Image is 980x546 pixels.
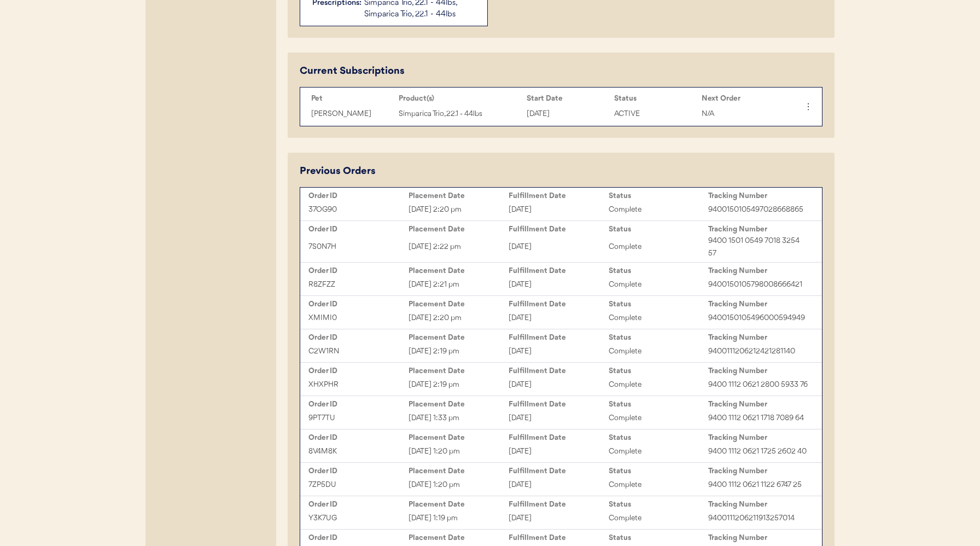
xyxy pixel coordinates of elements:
div: Tracking Number [708,266,808,275]
div: 7S0N7H [308,241,409,253]
div: Tracking Number [708,300,808,309]
div: N/A [702,108,784,120]
div: Current Subscriptions [300,64,405,79]
div: Complete [609,412,709,425]
div: Complete [609,345,709,358]
div: Order ID [308,500,409,509]
div: Order ID [308,467,409,475]
div: Tracking Number [708,333,808,342]
div: [DATE] 2:19 pm [409,345,509,358]
div: Placement Date [409,333,509,342]
div: Simparica Trio, 22.1 - 44lbs [399,108,521,120]
div: Fulfillment Date [509,225,609,234]
div: Order ID [308,433,409,442]
div: [DATE] 1:19 pm [409,512,509,525]
div: Pet [311,94,393,103]
div: Fulfillment Date [509,266,609,275]
div: [DATE] 2:20 pm [409,204,509,216]
div: [DATE] 2:21 pm [409,278,509,291]
div: [DATE] [509,512,609,525]
div: [DATE] [509,445,609,458]
div: Tracking Number [708,467,808,475]
div: Status [609,333,709,342]
div: Tracking Number [708,225,808,234]
div: [DATE] 1:20 pm [409,445,509,458]
div: Placement Date [409,367,509,375]
div: Product(s) [399,94,521,103]
div: [DATE] [509,479,609,491]
div: Placement Date [409,400,509,409]
div: Order ID [308,300,409,309]
div: Fulfillment Date [509,500,609,509]
div: 37OG90 [308,204,409,216]
div: Tracking Number [708,191,808,200]
div: Complete [609,512,709,525]
div: Fulfillment Date [509,191,609,200]
div: 9PT7TU [308,412,409,425]
div: Complete [609,445,709,458]
div: Placement Date [409,266,509,275]
div: Status [609,533,709,542]
div: Tracking Number [708,400,808,409]
div: 9400150105497028668865 [708,204,808,216]
div: Complete [609,379,709,391]
div: 8V4M8K [308,445,409,458]
div: 9400 1112 0621 1122 6747 25 [708,479,808,491]
div: Status [609,500,709,509]
div: Fulfillment Date [509,367,609,375]
div: [DATE] [509,312,609,324]
div: 9400150105798008666421 [708,278,808,291]
div: [DATE] [509,345,609,358]
div: Placement Date [409,300,509,309]
div: Placement Date [409,225,509,234]
div: Status [609,266,709,275]
div: 9400 1112 0621 2800 5933 76 [708,379,808,391]
div: Order ID [308,533,409,542]
div: Order ID [308,400,409,409]
div: [DATE] [509,204,609,216]
div: [PERSON_NAME] [311,108,393,120]
div: Complete [609,312,709,324]
div: C2W1RN [308,345,409,358]
div: Y3K7UG [308,512,409,525]
div: [DATE] [509,379,609,391]
div: Placement Date [409,533,509,542]
div: Fulfillment Date [509,300,609,309]
div: [DATE] [509,412,609,425]
div: [DATE] 2:22 pm [409,241,509,253]
div: 9400150105496000594949 [708,312,808,324]
div: [DATE] 1:33 pm [409,412,509,425]
div: Placement Date [409,433,509,442]
div: Tracking Number [708,500,808,509]
div: Tracking Number [708,433,808,442]
div: Status [609,400,709,409]
div: Complete [609,479,709,491]
div: Status [609,300,709,309]
div: Status [609,467,709,475]
div: [DATE] 2:20 pm [409,312,509,324]
div: Status [609,225,709,234]
div: Order ID [308,266,409,275]
div: Order ID [308,225,409,234]
div: XMIMI0 [308,312,409,324]
div: 9400 1112 0621 1725 2602 40 [708,445,808,458]
div: Next Order [702,94,784,103]
div: Status [609,191,709,200]
div: 9400 1112 0621 1718 7089 64 [708,412,808,425]
div: Fulfillment Date [509,467,609,475]
div: Tracking Number [708,367,808,375]
div: Fulfillment Date [509,433,609,442]
div: Placement Date [409,500,509,509]
div: Order ID [308,367,409,375]
div: 9400111206212421281140 [708,345,808,358]
div: Fulfillment Date [509,533,609,542]
div: R8ZFZZ [308,278,409,291]
div: 9400 1501 0549 7018 3254 57 [708,235,808,260]
div: Order ID [308,191,409,200]
div: XHXPHR [308,379,409,391]
div: Start Date [527,94,609,103]
div: Fulfillment Date [509,333,609,342]
div: [DATE] [527,108,609,120]
div: Status [614,94,696,103]
div: 7ZP5DU [308,479,409,491]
